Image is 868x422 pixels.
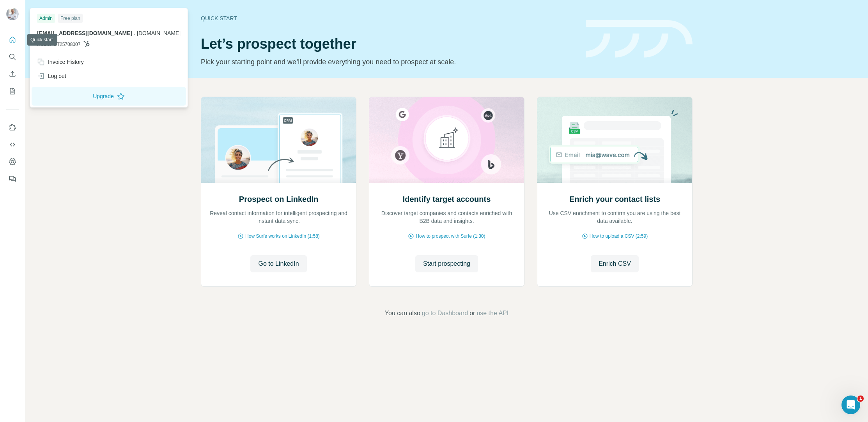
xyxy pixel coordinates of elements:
[201,57,577,67] p: Pick your starting point and we’ll provide everything you need to prospect at scale.
[423,259,470,268] span: Start prospecting
[469,309,475,318] span: or
[385,309,420,318] span: You can also
[586,20,693,58] img: banner
[545,209,684,225] p: Use CSV enrichment to confirm you are using the best data available.
[37,41,80,48] span: HUBSPOT25708007
[416,233,485,240] span: How to prospect with Surfe (1:30)
[245,233,320,240] span: How Surfe works on LinkedIn (1:58)
[250,255,306,272] button: Go to LinkedIn
[403,194,491,205] h2: Identify target accounts
[37,30,132,36] span: [EMAIL_ADDRESS][DOMAIN_NAME]
[841,396,860,414] iframe: Intercom live chat
[377,209,516,225] p: Discover target companies and contacts enriched with B2B data and insights.
[591,255,639,272] button: Enrich CSV
[6,172,19,186] button: Feedback
[590,233,648,240] span: How to upload a CSV (2:59)
[415,255,478,272] button: Start prospecting
[134,30,135,36] span: .
[6,67,19,81] button: Enrich CSV
[6,8,19,20] img: Avatar
[6,84,19,98] button: My lists
[201,36,577,52] h1: Let’s prospect together
[37,14,55,23] div: Admin
[369,97,524,183] img: Identify target accounts
[6,120,19,134] button: Use Surfe on LinkedIn
[201,97,356,183] img: Prospect on LinkedIn
[857,396,864,402] span: 1
[422,309,468,318] button: go to Dashboard
[37,58,84,66] div: Invoice History
[201,14,577,22] div: Quick start
[32,87,186,106] button: Upgrade
[6,155,19,169] button: Dashboard
[209,209,348,225] p: Reveal contact information for intelligent prospecting and instant data sync.
[37,72,66,80] div: Log out
[537,97,693,183] img: Enrich your contact lists
[6,33,19,47] button: Quick start
[599,259,631,268] span: Enrich CSV
[137,30,181,36] span: [DOMAIN_NAME]
[258,259,299,268] span: Go to LinkedIn
[569,194,660,205] h2: Enrich your contact lists
[477,309,508,318] button: use the API
[6,50,19,64] button: Search
[239,194,318,205] h2: Prospect on LinkedIn
[58,14,83,23] div: Free plan
[6,138,19,152] button: Use Surfe API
